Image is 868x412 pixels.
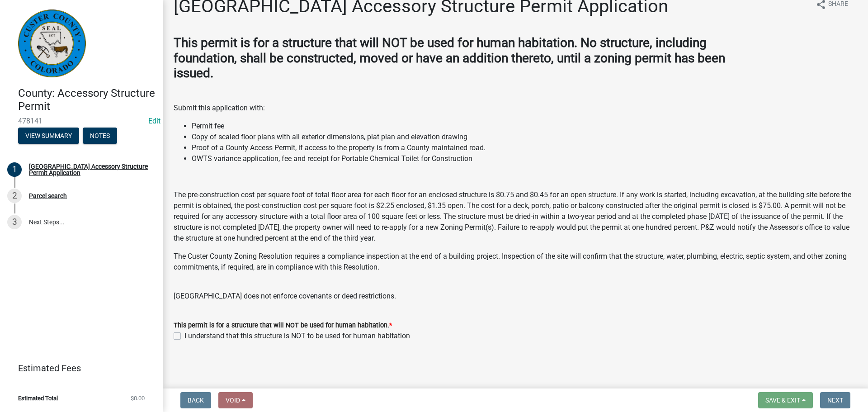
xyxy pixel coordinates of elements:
strong: foundation, shall be constructed, moved or have an addition thereto, until a zoning permit has been [174,51,725,66]
div: Parcel search [29,193,67,199]
span: Next [827,397,843,404]
div: 1 [7,162,22,177]
button: Next [820,392,850,408]
div: 3 [7,215,22,229]
label: This permit is for a structure that will NOT be used for human habitation. [174,322,392,329]
p: The Custer County Zoning Resolution requires a compliance inspection at the end of a building pro... [174,251,857,273]
p: The pre-construction cost per square foot of total floor area for each floor for an enclosed stru... [174,189,857,244]
wm-modal-confirm: Edit Application Number [148,117,160,125]
button: View Summary [18,128,79,144]
span: Back [188,397,204,404]
strong: This permit is for a structure that will NOT be used for human habitation. No structure, including [174,35,707,50]
span: Void [226,397,240,404]
p: Submit this application with: [174,103,857,114]
img: Custer County, Colorado [18,9,86,77]
h4: County: Accessory Structure Permit [18,87,156,113]
label: I understand that this structure is NOT to be used for human habitation [184,331,410,341]
a: Edit [148,117,160,125]
strong: issued. [174,66,213,81]
li: Permit fee [192,121,857,132]
li: OWTS variance application, fee and receipt for Portable Chemical Toilet for Construction [192,153,857,164]
span: Save & Exit [765,397,800,404]
button: Back [180,392,211,408]
p: [GEOGRAPHIC_DATA] does not enforce covenants or deed restrictions. [174,280,857,302]
a: Estimated Fees [7,359,148,377]
li: Copy of scaled floor plans with all exterior dimensions, plat plan and elevation drawing [192,132,857,142]
span: 478141 [18,117,145,125]
span: $0.00 [131,395,145,401]
li: Proof of a County Access Permit, if access to the property is from a County maintained road. [192,142,857,153]
button: Notes [83,128,117,144]
div: [GEOGRAPHIC_DATA] Accessory Structure Permit Application [29,163,148,176]
wm-modal-confirm: Notes [83,133,117,140]
button: Save & Exit [758,392,813,408]
button: Void [218,392,253,408]
div: 2 [7,189,22,203]
span: Estimated Total [18,395,58,401]
wm-modal-confirm: Summary [18,133,79,140]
